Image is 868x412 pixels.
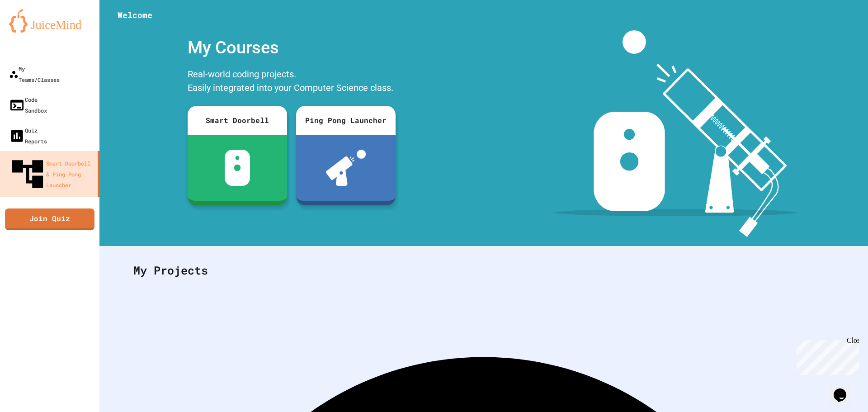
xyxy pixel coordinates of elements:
[296,106,396,135] div: Ping Pong Launcher
[124,253,843,288] div: My Projects
[4,4,62,57] div: Chat with us now!Close
[183,65,400,99] div: Real-world coding projects. Easily integrated into your Computer Science class.
[225,150,250,186] img: sdb-white.svg
[9,9,90,33] img: logo-orange.svg
[9,125,47,147] div: Quiz Reports
[9,94,47,116] div: Code Sandbox
[326,150,366,186] img: ppl-with-ball.png
[793,336,859,375] iframe: chat widget
[9,63,60,85] div: My Teams/Classes
[555,30,797,237] img: banner-image-my-projects.png
[9,156,94,193] div: Smart Doorbell & Ping Pong Launcher
[183,30,400,65] div: My Courses
[5,208,94,230] a: Join Quiz
[188,106,287,135] div: Smart Doorbell
[830,376,859,403] iframe: chat widget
